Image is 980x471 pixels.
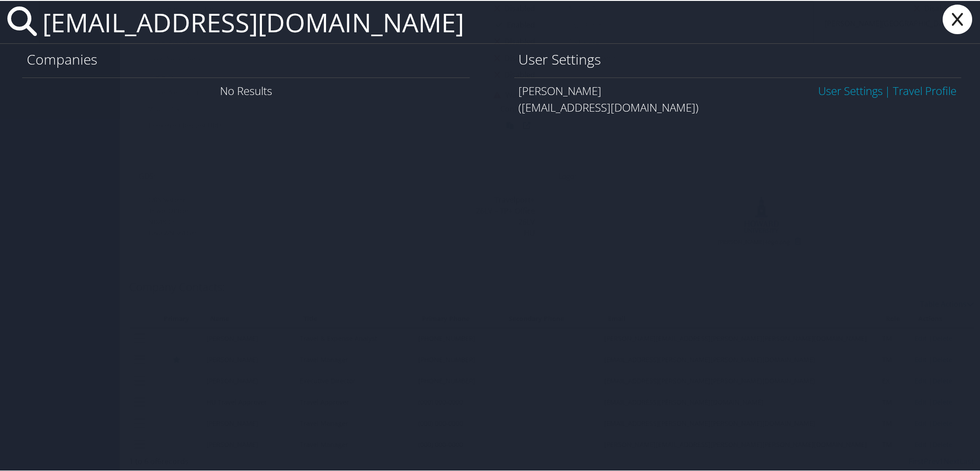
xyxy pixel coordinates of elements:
[519,98,957,115] div: ([EMAIL_ADDRESS][DOMAIN_NAME])
[818,82,883,97] a: User Settings
[893,82,957,97] a: View OBT Profile
[883,82,893,97] span: |
[519,82,602,97] span: [PERSON_NAME]
[519,49,957,68] h1: User Settings
[27,49,465,68] h1: Companies
[22,77,470,103] div: No Results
